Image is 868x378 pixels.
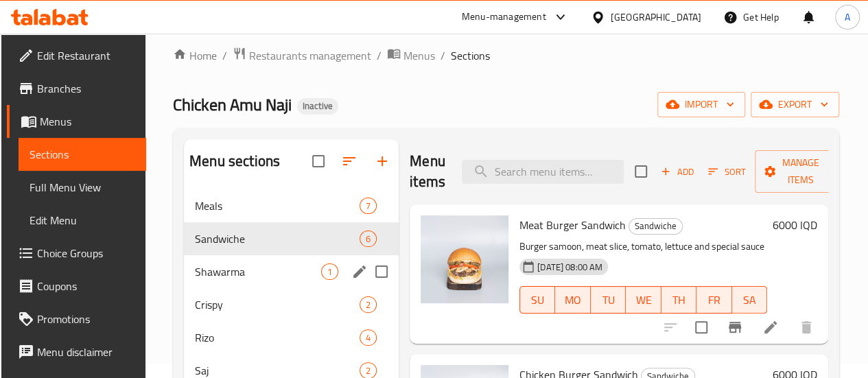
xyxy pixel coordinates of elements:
[184,255,399,288] div: Shawarma1edit
[195,231,360,247] span: Sandwiche
[360,298,376,311] span: 2
[19,171,146,204] a: Full Menu View
[7,39,146,72] a: Edit Restaurant
[222,47,227,64] li: /
[297,98,338,115] div: Inactive
[629,218,682,234] span: Sandwiche
[360,200,376,213] span: 7
[766,154,836,189] span: Manage items
[304,147,333,176] span: Select all sections
[360,329,377,346] div: items
[37,80,135,97] span: Branches
[738,290,762,310] span: SA
[596,290,620,310] span: TU
[37,47,135,64] span: Edit Restaurant
[790,311,823,344] button: delete
[233,47,371,64] a: Restaurants management
[19,138,146,171] a: Sections
[659,164,696,180] span: Add
[696,286,731,314] button: FR
[360,331,376,344] span: 4
[526,290,550,310] span: SU
[762,319,779,335] a: Edit menu item
[360,233,376,246] span: 6
[37,344,135,360] span: Menu disclaimer
[37,245,135,261] span: Choice Groups
[322,265,338,279] span: 1
[519,286,555,314] button: SU
[184,288,399,321] div: Crispy2
[349,261,370,282] button: edit
[519,215,626,235] span: Meat Burger Sandwich
[184,189,399,222] div: Meals7
[708,164,746,180] span: Sort
[195,198,360,214] span: Meals
[699,161,755,182] span: Sort items
[7,303,146,335] a: Promotions
[403,47,435,64] span: Menus
[37,311,135,327] span: Promotions
[30,146,135,163] span: Sections
[410,151,445,192] h2: Menu items
[718,311,751,344] button: Branch-specific-item
[7,72,146,105] a: Branches
[705,161,749,182] button: Sort
[195,296,360,313] span: Crispy
[184,222,399,255] div: Sandwiche6
[7,270,146,303] a: Coupons
[655,161,699,182] button: Add
[655,161,699,182] span: Add item
[173,89,292,120] span: Chicken Amu Naji
[845,10,850,25] span: A
[387,47,435,64] a: Menus
[366,145,399,178] button: Add section
[7,335,146,368] a: Menu disclaimer
[462,9,546,25] div: Menu-management
[19,204,146,237] a: Edit Menu
[195,263,321,280] span: Shawarma
[30,212,135,228] span: Edit Menu
[668,96,734,113] span: import
[611,10,701,25] div: [GEOGRAPHIC_DATA]
[7,237,146,270] a: Choice Groups
[667,290,691,310] span: TH
[189,151,280,172] h2: Menu sections
[773,215,817,235] h6: 6000 IQD
[297,100,338,112] span: Inactive
[249,47,371,64] span: Restaurants management
[451,47,490,64] span: Sections
[377,47,382,64] li: /
[751,92,839,117] button: export
[360,198,377,214] div: items
[184,321,399,354] div: Rizo4
[441,47,445,64] li: /
[7,105,146,138] a: Menus
[30,179,135,196] span: Full Menu View
[762,96,828,113] span: export
[661,286,696,314] button: TH
[519,238,767,255] p: Burger samoon, meat slice, tomato, lettuce and special sauce
[462,160,624,184] input: search
[360,364,376,377] span: 2
[37,278,135,294] span: Coupons
[626,286,661,314] button: WE
[626,157,655,186] span: Select section
[532,261,608,274] span: [DATE] 08:00 AM
[333,145,366,178] span: Sort sections
[195,329,360,346] span: Rizo
[702,290,726,310] span: FR
[657,92,745,117] button: import
[687,313,716,342] span: Select to update
[40,113,135,130] span: Menus
[591,286,626,314] button: TU
[629,218,683,235] div: Sandwiche
[360,296,377,313] div: items
[561,290,585,310] span: MO
[173,47,217,64] a: Home
[555,286,590,314] button: MO
[732,286,767,314] button: SA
